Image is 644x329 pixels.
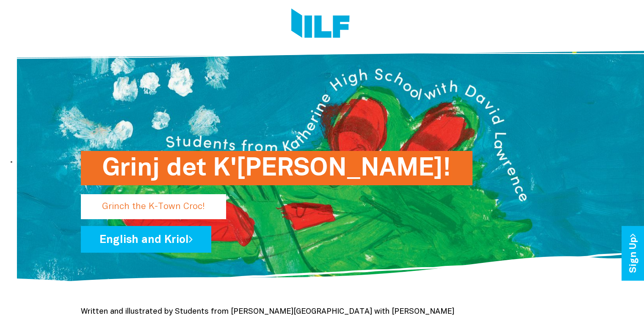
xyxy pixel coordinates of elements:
span: Written and illustrated by Students from [PERSON_NAME][GEOGRAPHIC_DATA] with [PERSON_NAME] [81,308,454,315]
img: 80-11082025141757-0-1723-3210-1245-1600x621-cropped-9781923179462.jpg [17,40,644,284]
a: English and Kriol [81,226,211,253]
img: Logo [291,8,350,40]
a: Grinj det K'[PERSON_NAME]! [81,199,430,206]
h1: Grinj det K'[PERSON_NAME]! [102,151,451,185]
p: Grinch the K-Town Croc! [81,194,226,219]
